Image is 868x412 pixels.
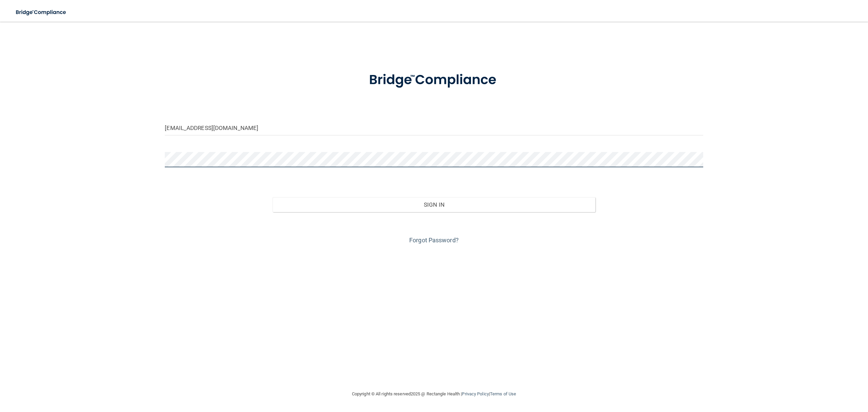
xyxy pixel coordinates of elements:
keeper-lock: Open Keeper Popup [694,155,702,164]
a: Forgot Password? [409,237,459,244]
a: Privacy Policy [462,391,489,396]
input: Email [165,120,703,135]
div: Copyright © All rights reserved 2025 @ Rectangle Health | | [310,383,558,405]
button: Sign In [273,197,595,212]
img: bridge_compliance_login_screen.278c3ca4.svg [10,5,73,19]
a: Terms of Use [490,391,516,396]
img: bridge_compliance_login_screen.278c3ca4.svg [355,62,513,98]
